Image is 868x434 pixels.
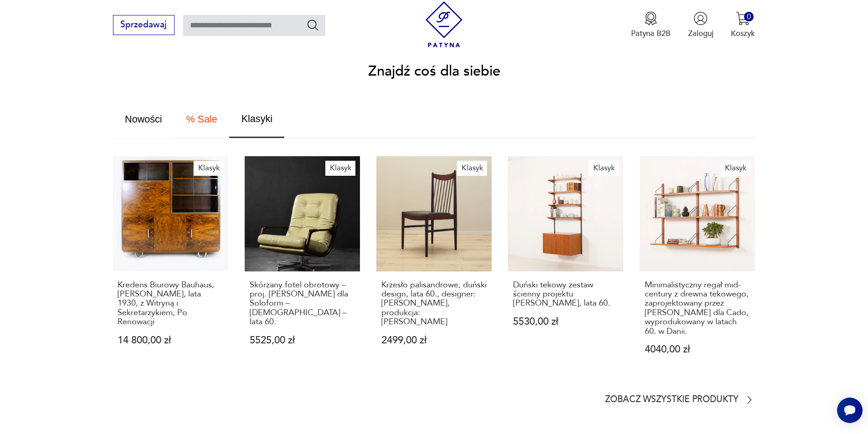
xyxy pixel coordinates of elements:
[118,336,223,345] p: 14 800,00 zł
[645,345,750,354] p: 4040,00 zł
[513,317,619,327] p: 5530,00 zł
[118,281,223,327] p: Kredens Biurowy Bauhaus, [PERSON_NAME], lata 1930, z Witryną i Sekretarzykiem, Po Renowacji
[631,11,671,39] a: Ikona medaluPatyna B2B
[688,28,714,39] p: Zaloguj
[125,114,162,124] span: Nowości
[381,336,487,345] p: 2499,00 zł
[731,11,755,39] button: 0Koszyk
[306,18,319,31] button: Szukaj
[837,398,863,423] iframe: Smartsupp widget button
[736,11,750,26] img: Ikona koszyka
[368,65,500,78] h2: Znajdź coś dla siebie
[250,336,355,345] p: 5525,00 zł
[245,156,360,376] a: KlasykSkórzany fotel obrotowy – proj. Eugen Schmidt dla Soloform – Niemcy – lata 60.Skórzany fote...
[421,1,467,47] img: Patyna - sklep z meblami i dekoracjami vintage
[376,156,492,376] a: KlasykKrzesło palisandrowe, duński design, lata 60., designer: Arne Vodder, produkcja: SibastKrze...
[113,15,175,35] button: Sprzedawaj
[731,28,755,39] p: Koszyk
[513,281,619,308] p: Duński tekowy zestaw ścienny projektu [PERSON_NAME], lata 60.
[186,114,217,124] span: % Sale
[631,11,671,39] button: Patyna B2B
[645,281,750,336] p: Minimalistyczny regał mid-century z drewna tekowego, zaprojektowany przez [PERSON_NAME] dla Cado,...
[744,12,754,21] div: 0
[605,394,755,405] a: Zobacz wszystkie produkty
[381,281,487,327] p: Krzesło palisandrowe, duński design, lata 60., designer: [PERSON_NAME], produkcja: [PERSON_NAME]
[631,28,671,39] p: Patyna B2B
[688,11,714,39] button: Zaloguj
[640,156,755,376] a: KlasykMinimalistyczny regał mid-century z drewna tekowego, zaprojektowany przez Poula Cadoviusa d...
[693,11,708,26] img: Ikonka użytkownika
[508,156,623,376] a: KlasykDuński tekowy zestaw ścienny projektu Kaia Kristiansena, lata 60.Duński tekowy zestaw ścien...
[605,396,739,403] p: Zobacz wszystkie produkty
[113,156,228,376] a: KlasykKredens Biurowy Bauhaus, Robert Slezák, lata 1930, z Witryną i Sekretarzykiem, Po Renowacji...
[644,11,658,26] img: Ikona medalu
[113,22,175,29] a: Sprzedawaj
[250,281,355,327] p: Skórzany fotel obrotowy – proj. [PERSON_NAME] dla Soloform – [DEMOGRAPHIC_DATA] – lata 60.
[241,114,272,124] span: Klasyki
